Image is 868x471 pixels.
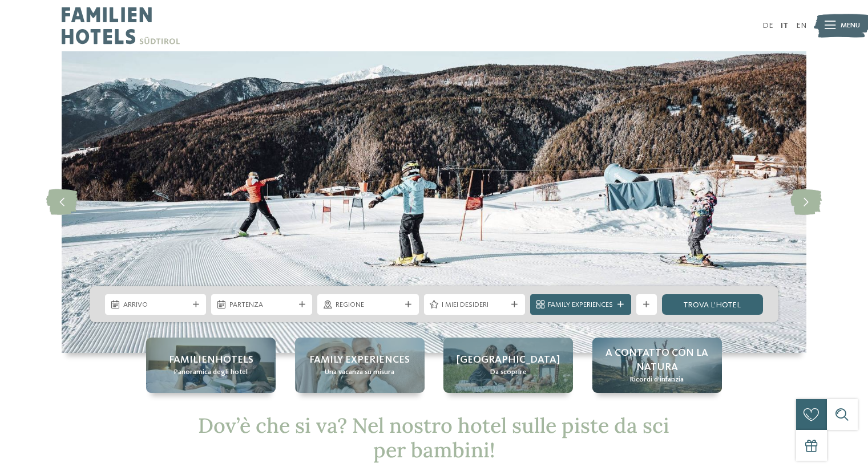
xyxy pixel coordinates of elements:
[309,353,410,367] span: Family experiences
[490,367,527,377] span: Da scoprire
[123,300,188,310] span: Arrivo
[796,22,806,30] a: EN
[603,346,712,375] span: A contatto con la natura
[762,22,773,30] a: DE
[169,353,253,367] span: Familienhotels
[662,294,763,315] a: trova l’hotel
[442,300,507,310] span: I miei desideri
[336,300,401,310] span: Regione
[229,300,294,310] span: Partenza
[548,300,613,310] span: Family Experiences
[174,367,248,377] span: Panoramica degli hotel
[781,22,788,30] a: IT
[62,51,806,353] img: Hotel sulle piste da sci per bambini: divertimento senza confini
[295,338,425,392] a: Hotel sulle piste da sci per bambini: divertimento senza confini Family experiences Una vacanza s...
[457,353,560,367] span: [GEOGRAPHIC_DATA]
[198,412,669,463] span: Dov’è che si va? Nel nostro hotel sulle piste da sci per bambini!
[630,375,684,385] span: Ricordi d’infanzia
[325,367,394,377] span: Una vacanza su misura
[592,338,722,392] a: Hotel sulle piste da sci per bambini: divertimento senza confini A contatto con la natura Ricordi...
[146,338,276,392] a: Hotel sulle piste da sci per bambini: divertimento senza confini Familienhotels Panoramica degli ...
[841,21,860,31] span: Menu
[443,338,573,392] a: Hotel sulle piste da sci per bambini: divertimento senza confini [GEOGRAPHIC_DATA] Da scoprire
